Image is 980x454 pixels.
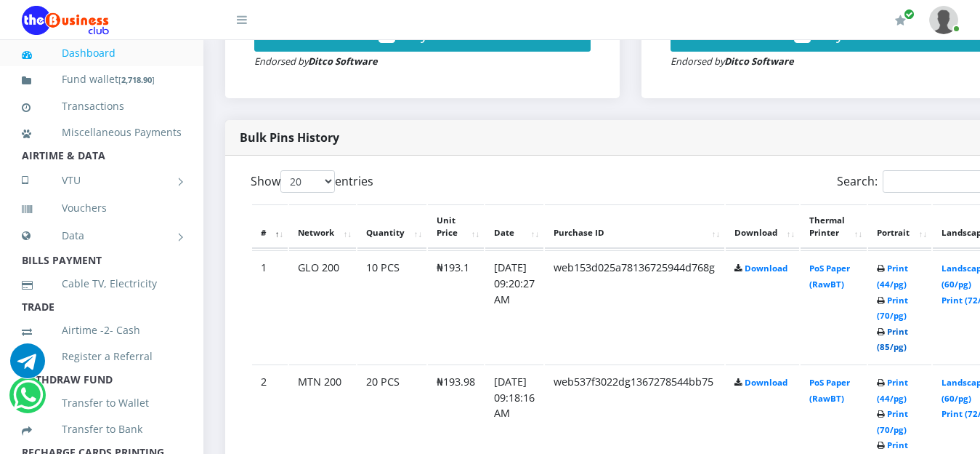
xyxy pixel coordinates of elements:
a: Print (44/pg) [877,263,908,290]
small: Endorsed by [671,55,794,68]
a: Miscellaneous Payments [22,116,182,149]
a: Transfer to Wallet [22,386,182,420]
td: GLO 200 [289,250,356,363]
a: Download [745,263,787,274]
a: Print (70/pg) [877,295,908,322]
th: #: activate to sort column descending [252,204,288,250]
img: User [929,6,958,34]
td: 10 PCS [357,250,426,363]
a: Chat for support [13,389,43,413]
th: Unit Price: activate to sort column ascending [428,204,484,250]
select: Showentries [280,170,335,193]
td: 1 [252,250,288,363]
strong: Ditco Software [308,55,378,68]
a: Vouchers [22,191,182,225]
a: Data [22,218,182,254]
span: Renew/Upgrade Subscription [904,9,915,20]
a: VTU [22,162,182,199]
b: 2,718.90 [121,74,152,85]
small: [ ] [118,74,155,85]
a: Cable TV, Electricity [22,267,182,300]
a: Fund wallet[2,718.90] [22,63,182,97]
td: web153d025a78136725944d768g [545,250,724,363]
a: PoS Paper (RawBT) [809,263,850,290]
a: Chat for support [10,354,45,378]
td: [DATE] 09:20:27 AM [485,250,543,363]
strong: Bulk Pins History [240,130,339,146]
a: Print (85/pg) [877,326,908,353]
span: Buy Now! [402,24,466,44]
span: Buy Now! [818,24,882,44]
th: Purchase ID: activate to sort column ascending [545,204,724,250]
th: Portrait: activate to sort column ascending [868,204,931,250]
a: Transfer to Bank [22,413,182,446]
label: Show entries [251,170,373,193]
th: Thermal Printer: activate to sort column ascending [801,204,867,250]
th: Quantity: activate to sort column ascending [357,204,426,250]
a: Dashboard [22,36,182,70]
i: Renew/Upgrade Subscription [895,15,906,26]
a: Download [745,377,787,388]
small: Endorsed by [254,55,378,68]
th: Network: activate to sort column ascending [289,204,356,250]
th: Download: activate to sort column ascending [726,204,799,250]
a: Print (44/pg) [877,377,908,404]
strong: Ditco Software [724,55,794,68]
a: PoS Paper (RawBT) [809,377,850,404]
a: Airtime -2- Cash [22,314,182,347]
a: Print (70/pg) [877,408,908,435]
img: Logo [22,6,109,35]
a: Register a Referral [22,340,182,373]
a: Transactions [22,89,182,123]
td: ₦193.1 [428,250,484,363]
th: Date: activate to sort column ascending [485,204,543,250]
